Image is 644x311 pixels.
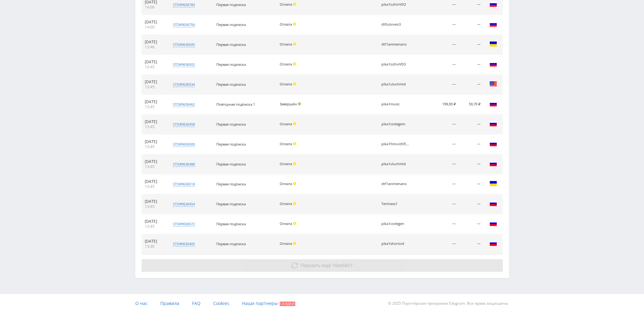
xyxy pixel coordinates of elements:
[173,202,195,207] div: std#9636454
[489,120,497,128] img: rus.png
[426,194,459,214] td: —
[216,162,246,166] span: Первая подписка
[298,102,301,105] span: Подтвержден
[381,3,410,7] div: pika1ozhivVEO
[381,22,410,27] div: dtfozivveo3
[293,222,296,225] span: Холд
[293,22,296,26] span: Холд
[489,160,497,167] img: rus.png
[459,234,484,254] td: —
[280,62,292,66] span: Оплата
[426,75,459,95] td: —
[381,202,410,206] div: Tenmass1
[142,259,503,272] button: Показать ещё 10из5837
[489,0,497,8] img: rus.png
[381,222,410,226] div: pika1codegen
[216,102,255,107] span: Повторная подписка 1
[489,140,497,147] img: rus.png
[426,15,459,35] td: —
[426,214,459,234] td: —
[426,234,459,254] td: —
[145,65,164,70] div: 13:45
[216,142,246,146] span: Первая подписка
[280,2,292,7] span: Оплата
[293,162,296,165] span: Холд
[145,104,164,109] div: 13:45
[145,164,164,169] div: 13:45
[173,241,195,246] div: std#9636405
[280,201,292,206] span: Оплата
[489,100,497,108] img: rus.png
[145,79,164,84] div: [DATE]
[426,115,459,134] td: —
[280,22,292,27] span: Оплата
[135,300,148,306] span: О нас
[145,159,164,164] div: [DATE]
[489,239,497,247] img: rus.png
[381,242,410,246] div: pika1shortvid
[173,2,195,7] div: std#9636784
[459,174,484,194] td: —
[459,134,484,154] td: —
[280,221,292,226] span: Оплата
[293,62,296,65] span: Холд
[489,200,497,207] img: rus.png
[216,62,246,67] span: Первая подписка
[216,2,246,7] span: Первая подписка
[145,244,164,249] div: 13:30
[145,20,164,25] div: [DATE]
[332,262,337,268] span: 10
[293,242,296,245] span: Холд
[173,62,195,67] div: std#9636502
[145,84,164,90] div: 13:45
[173,122,195,127] div: std#9636458
[280,141,292,146] span: Оплата
[489,40,497,48] img: ukr.png
[293,82,296,85] span: Холд
[145,40,164,45] div: [DATE]
[173,162,195,167] div: std#9636488
[426,55,459,75] td: —
[280,161,292,166] span: Оплата
[242,300,278,306] span: Наши партнеры
[426,174,459,194] td: —
[459,75,484,95] td: —
[216,182,246,186] span: Первая подписка
[426,154,459,174] td: —
[145,219,164,224] div: [DATE]
[381,62,410,66] div: pika1ozhivVEO
[173,182,195,187] div: std#9636518
[145,99,164,104] div: [DATE]
[173,22,195,27] div: std#9636756
[145,124,164,129] div: 13:45
[145,199,164,204] div: [DATE]
[459,55,484,75] td: —
[459,214,484,234] td: —
[173,142,195,147] div: std#9636500
[280,181,292,186] span: Оплата
[145,239,164,244] div: [DATE]
[293,142,296,145] span: Холд
[293,122,296,125] span: Холд
[381,122,410,126] div: pika1codegem
[293,3,296,6] span: Холд
[381,102,410,106] div: pika1music
[459,15,484,35] td: —
[459,154,484,174] td: —
[145,5,164,10] div: 14:00
[145,224,164,229] div: 13:45
[381,82,410,86] div: pika1uluchmid
[216,241,246,246] span: Первая подписка
[459,95,484,115] td: 59,70 ₽
[489,60,497,68] img: rus.png
[489,20,497,28] img: rus.png
[216,82,246,87] span: Первая подписка
[213,300,229,306] span: Cookies
[173,102,195,107] div: std#9636462
[160,300,179,306] span: Правила
[489,80,497,88] img: usa.png
[280,82,292,86] span: Оплата
[173,221,195,227] div: std#9636572
[381,42,410,47] div: dtf1animenano
[145,179,164,184] div: [DATE]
